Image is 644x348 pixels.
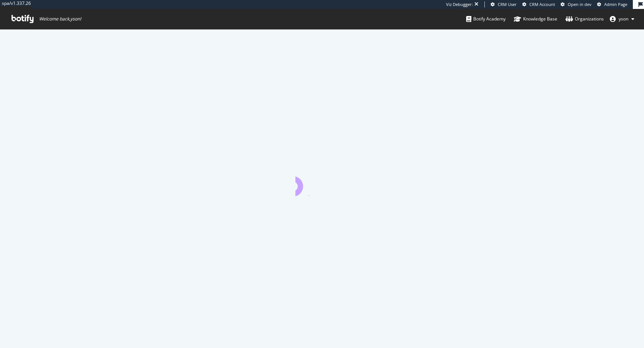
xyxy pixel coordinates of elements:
[514,9,557,29] a: Knowledge Base
[295,169,349,196] div: animation
[39,16,81,22] span: Welcome back, yson !
[466,9,506,29] a: Botify Academy
[446,1,473,7] div: Viz Debugger:
[491,1,517,7] a: CRM User
[604,13,640,25] button: yson
[619,16,628,22] span: yson
[561,1,592,7] a: Open in dev
[568,1,592,7] span: Open in dev
[597,1,627,7] a: Admin Page
[565,9,604,29] a: Organizations
[466,15,506,23] div: Botify Academy
[529,1,555,7] span: CRM Account
[522,1,555,7] a: CRM Account
[565,15,604,23] div: Organizations
[604,1,627,7] span: Admin Page
[498,1,517,7] span: CRM User
[514,15,557,23] div: Knowledge Base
